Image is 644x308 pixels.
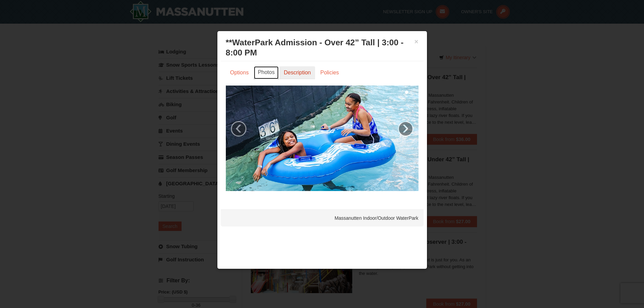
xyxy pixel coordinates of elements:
[226,66,253,79] a: Options
[226,86,419,191] img: 6619917-1058-293f39d8.jpg
[254,66,279,79] a: Photos
[316,66,343,79] a: Policies
[221,210,424,227] div: Massanutten Indoor/Outdoor WaterPark
[398,121,413,137] a: ›
[231,121,246,137] a: ‹
[279,66,315,79] a: Description
[414,38,419,45] button: ×
[226,38,419,58] h3: **WaterPark Admission - Over 42” Tall | 3:00 - 8:00 PM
